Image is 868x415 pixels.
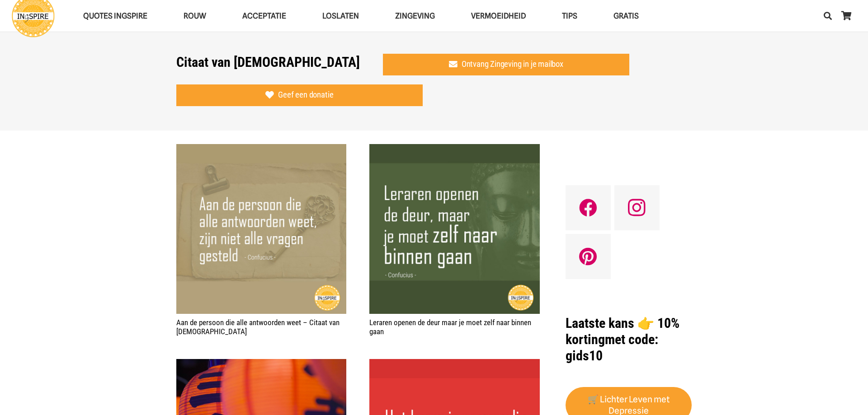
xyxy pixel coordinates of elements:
a: Leraren openen de deur maar je moet zelf naar binnen gaan [369,144,539,314]
a: AcceptatieAcceptatie Menu [224,5,304,28]
a: Aan de persoon die alle antwoorden weet – Citaat van Confucius [176,144,346,314]
a: Pinterest [566,234,611,279]
span: VERMOEIDHEID [471,11,526,20]
a: Instagram [614,185,660,230]
span: Zingeving [395,11,435,20]
img: Wijsheid van Filosoof Confucius - Aan de persoon die alle antwoorden weet, zijn niet alle vragen ... [176,144,346,314]
img: Chinees gezegde: Leraren openen de deur maar je moet zelf naar binnen gaan | www.ingspire.nl [369,144,539,314]
a: TIPSTIPS Menu [544,5,595,28]
span: TIPS [562,11,577,20]
a: GRATISGRATIS Menu [595,5,657,28]
span: Loslaten [322,11,359,20]
a: ZingevingZingeving Menu [377,5,453,28]
a: Aan de persoon die alle antwoorden weet – Citaat van [DEMOGRAPHIC_DATA] [176,318,340,336]
span: Geef een donatie [278,90,333,100]
a: Leraren openen de deur maar je moet zelf naar binnen gaan [369,318,531,336]
a: QUOTES INGSPIREQUOTES INGSPIRE Menu [65,5,165,28]
span: ROUW [184,11,206,20]
a: LoslatenLoslaten Menu [304,5,377,28]
a: Facebook [566,185,611,230]
strong: Laatste kans 👉 10% korting [566,315,679,347]
h1: Citaat van [DEMOGRAPHIC_DATA] [176,54,360,70]
span: Acceptatie [242,11,286,20]
a: Zoeken [819,5,837,27]
span: Ontvang Zingeving in je mailbox [462,60,563,70]
a: Ontvang Zingeving in je mailbox [383,54,629,75]
span: QUOTES INGSPIRE [83,11,147,20]
h1: met code: gids10 [566,315,692,364]
a: Geef een donatie [176,84,423,106]
span: GRATIS [613,11,639,20]
a: ROUWROUW Menu [165,5,224,28]
a: VERMOEIDHEIDVERMOEIDHEID Menu [453,5,544,28]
